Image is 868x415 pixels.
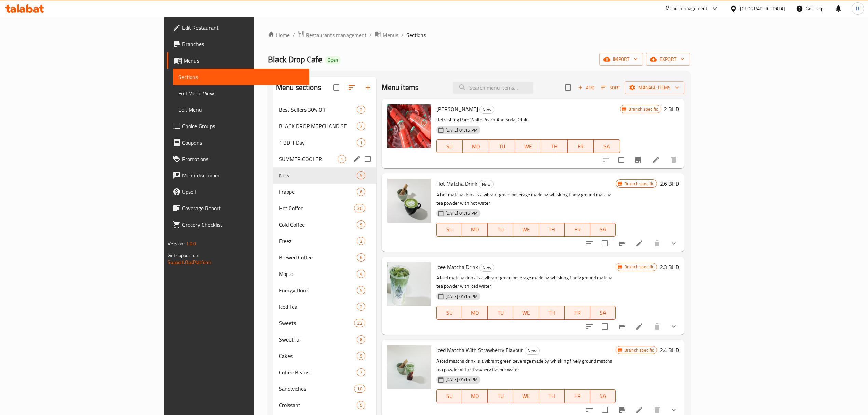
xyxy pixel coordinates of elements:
button: FR [568,139,594,153]
span: SUMMER COOLER [279,155,338,163]
span: [DATE] 01:15 PM [443,376,480,383]
span: [DATE] 01:15 PM [443,127,480,133]
div: Cold Coffee [279,220,357,229]
span: Hot Matcha Drink [436,178,477,189]
button: TU [488,389,513,403]
a: Menus [375,30,398,39]
button: MO [462,306,488,320]
button: TH [541,139,568,153]
span: 4 [357,271,365,277]
div: BLACK DROP MERCHANDISE2 [273,118,376,134]
div: Sweets22 [273,315,376,331]
div: Coffee Beans7 [273,364,376,380]
span: TH [542,391,562,401]
button: TU [488,306,513,320]
a: Edit Restaurant [167,19,309,36]
span: H [856,5,859,12]
a: Edit menu item [652,156,660,164]
span: Energy Drink [279,286,357,294]
span: Branches [182,40,304,48]
a: Full Menu View [173,85,309,102]
span: WE [516,308,536,318]
span: TU [490,225,511,235]
span: Frappe [279,188,357,196]
div: New5 [273,167,376,184]
span: Choice Groups [182,122,304,130]
span: [PERSON_NAME] [436,104,478,114]
h6: 2.6 BHD [660,179,679,188]
span: Full Menu View [178,89,304,97]
span: Select section [561,80,575,95]
span: BLACK DROP MERCHANDISE [279,122,357,130]
img: Bellini [387,104,431,148]
span: 2 [357,238,365,244]
button: FR [565,306,590,320]
span: WE [516,391,536,401]
div: items [354,385,365,393]
div: Freez2 [273,233,376,249]
span: 5 [357,402,365,409]
div: items [357,237,365,245]
a: Coverage Report [167,200,309,216]
div: items [357,335,365,344]
span: Select to update [598,236,612,251]
div: Hot Coffee20 [273,200,376,216]
button: SA [590,389,616,403]
div: items [357,188,365,196]
span: Brewed Coffee [279,253,357,262]
span: TU [490,391,511,401]
div: items [357,286,365,294]
span: Icee Matcha Drink [436,262,478,272]
button: TU [488,223,513,237]
div: items [357,106,365,114]
img: Iced Matcha With Strawberry Flavour [387,345,431,389]
span: Cakes [279,352,357,360]
button: TH [539,223,565,237]
button: TH [539,389,565,403]
a: Support.OpsPlatform [168,258,211,267]
span: Coupons [182,138,304,147]
span: Sections [178,73,304,81]
li: / [369,31,372,39]
span: 1 [338,156,346,162]
button: Add section [360,79,376,96]
span: SU [439,142,460,151]
a: Restaurants management [298,30,367,39]
button: edit [352,154,362,164]
button: TU [489,139,515,153]
button: import [599,53,643,66]
span: Iced Matcha With Strawberry Flavour [436,345,523,355]
span: 5 [357,287,365,294]
span: SU [439,391,460,401]
a: Promotions [167,151,309,167]
h6: 2.3 BHD [660,262,679,272]
span: MO [465,391,485,401]
span: Menus [383,31,398,39]
span: Branch specific [626,106,661,112]
div: items [357,253,365,262]
div: Iced Tea2 [273,298,376,315]
div: Sweets [279,319,354,327]
button: MO [462,223,488,237]
button: SU [436,223,462,237]
span: Sort sections [343,79,360,96]
span: SU [439,225,460,235]
span: Sort items [597,82,625,93]
div: Best Sellers 30% Off2 [273,102,376,118]
span: Open [325,57,341,63]
span: Grocery Checklist [182,220,304,229]
button: Add [575,82,597,93]
img: Hot Matcha Drink [387,179,431,223]
button: SU [436,306,462,320]
span: Hot Coffee [279,204,354,212]
span: New [279,171,357,179]
button: SA [590,306,616,320]
div: Coffee Beans [279,368,357,376]
span: Promotions [182,155,304,163]
button: WE [513,306,539,320]
span: Sweet Jar [279,335,357,344]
